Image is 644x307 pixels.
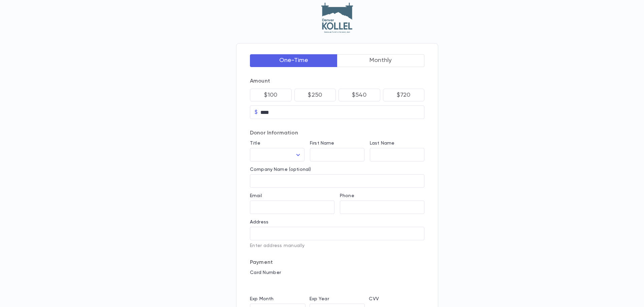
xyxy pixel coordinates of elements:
[321,3,353,33] img: Logo
[370,141,394,146] label: Last Name
[310,141,334,146] label: First Name
[294,89,336,101] button: $250
[369,296,424,302] p: CVV
[250,277,424,291] iframe: card
[250,219,268,225] label: Address
[250,148,304,161] div: ​
[308,92,322,98] p: $250
[250,193,262,198] label: Email
[339,89,380,101] button: $540
[250,78,424,85] p: Amount
[340,193,354,198] label: Phone
[383,89,425,101] button: $720
[250,89,292,101] button: $100
[264,92,277,98] p: $100
[310,296,329,302] label: Exp Year
[250,130,424,136] p: Donor Information
[250,243,424,248] p: Enter address manually
[250,141,260,146] label: Title
[250,54,337,67] button: One-Time
[352,92,367,98] p: $540
[255,109,258,116] p: $
[250,167,311,172] label: Company Name (optional)
[250,296,273,302] label: Exp Month
[397,92,411,98] p: $720
[337,54,425,67] button: Monthly
[250,259,424,266] p: Payment
[250,270,424,275] p: Card Number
